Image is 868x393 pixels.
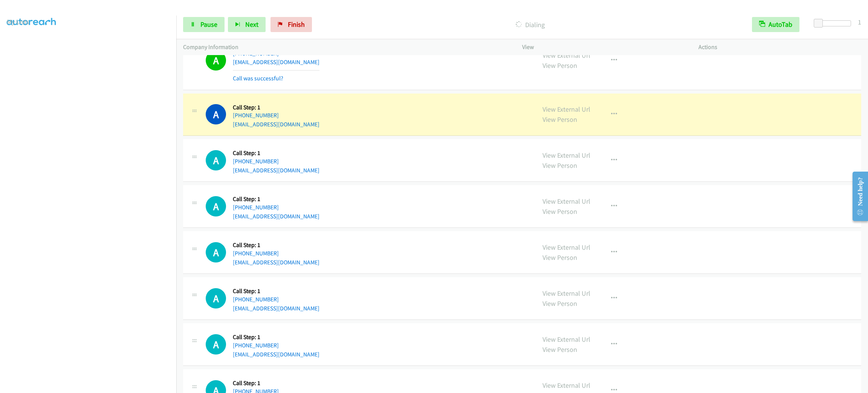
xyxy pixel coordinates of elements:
a: View External Url [542,243,590,252]
p: Actions [698,43,861,52]
a: [EMAIL_ADDRESS][DOMAIN_NAME] [233,58,319,66]
iframe: Resource Center [846,166,868,226]
h1: A [206,50,226,71]
a: View External Url [542,381,590,390]
a: View Person [542,299,577,308]
h1: A [206,104,226,124]
p: Company Information [183,43,509,52]
a: View Person [542,253,577,262]
a: [PHONE_NUMBER] [233,204,279,211]
a: [EMAIL_ADDRESS][DOMAIN_NAME] [233,167,319,174]
a: View External Url [542,105,590,114]
a: View External Url [542,335,590,344]
a: View External Url [542,151,590,160]
a: [PHONE_NUMBER] [233,250,279,257]
a: View Person [542,207,577,216]
div: The call is yet to be attempted [206,196,226,216]
h5: Call Step: 1 [233,379,319,387]
a: [EMAIL_ADDRESS][DOMAIN_NAME] [233,121,319,128]
h1: A [206,150,226,170]
iframe: To enrich screen reader interactions, please activate Accessibility in Grammarly extension settings [7,34,176,392]
button: Next [228,17,266,32]
h5: Call Step: 1 [233,241,319,249]
p: View [522,43,685,52]
a: View Person [542,115,577,124]
a: [PHONE_NUMBER] [233,342,279,349]
a: View External Url [542,197,590,206]
div: 1 [858,17,861,27]
a: Finish [270,17,312,32]
a: View External Url [542,289,590,298]
h5: Call Step: 1 [233,333,319,341]
a: [PHONE_NUMBER] [233,296,279,303]
h1: A [206,288,226,309]
h5: Call Step: 1 [233,149,319,157]
a: [EMAIL_ADDRESS][DOMAIN_NAME] [233,351,319,358]
a: [PHONE_NUMBER] [233,112,279,119]
a: View Person [542,161,577,170]
button: AutoTab [752,17,799,32]
h1: A [206,242,226,263]
a: Pause [183,17,225,32]
a: Call was successful? [233,75,283,82]
a: [EMAIL_ADDRESS][DOMAIN_NAME] [233,213,319,220]
span: Pause [200,20,217,29]
a: [EMAIL_ADDRESS][DOMAIN_NAME] [233,259,319,266]
a: View External Url [542,51,590,60]
a: View Person [542,345,577,354]
a: View Person [542,61,577,70]
span: Next [245,20,258,29]
p: Dialing [322,20,738,30]
h5: Call Step: 1 [233,195,319,203]
h5: Call Step: 1 [233,287,319,295]
div: The call is yet to be attempted [206,288,226,309]
h5: Call Step: 1 [233,104,319,111]
h1: A [206,196,226,216]
a: [PHONE_NUMBER] [233,158,279,165]
span: Finish [288,20,305,29]
a: [PHONE_NUMBER] [233,50,279,57]
h1: A [206,334,226,355]
a: [EMAIL_ADDRESS][DOMAIN_NAME] [233,305,319,312]
a: My Lists [7,17,29,26]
